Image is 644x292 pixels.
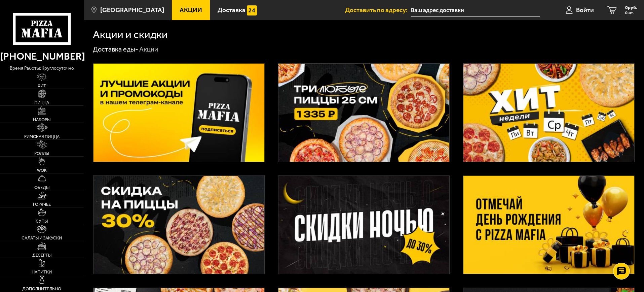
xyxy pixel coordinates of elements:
span: Хит [38,84,46,88]
input: Ваш адрес доставки [411,4,540,17]
span: Наборы [33,118,50,122]
span: WOK [37,168,47,172]
span: Доставить по адресу: [345,7,411,13]
span: Обеды [34,185,49,190]
span: Пицца [34,100,49,105]
span: Салаты и закуски [22,236,62,240]
span: Горячее [33,202,51,206]
span: Доставка [218,7,245,13]
img: 15daf4d41897b9f0e9f617042186c801.svg [247,5,257,15]
span: Роллы [34,151,49,156]
span: Римская пицца [24,134,60,139]
span: 0 шт. [625,11,637,15]
a: Доставка еды- [93,45,138,53]
span: Десерты [32,253,51,257]
div: Акции [139,45,158,54]
span: Дополнительно [22,287,61,291]
span: Войти [576,7,594,13]
h1: Акции и скидки [93,29,168,40]
span: Супы [36,219,48,223]
span: Напитки [32,270,52,274]
span: Акции [180,7,202,13]
span: [GEOGRAPHIC_DATA] [100,7,164,13]
span: 0 руб. [625,5,637,10]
